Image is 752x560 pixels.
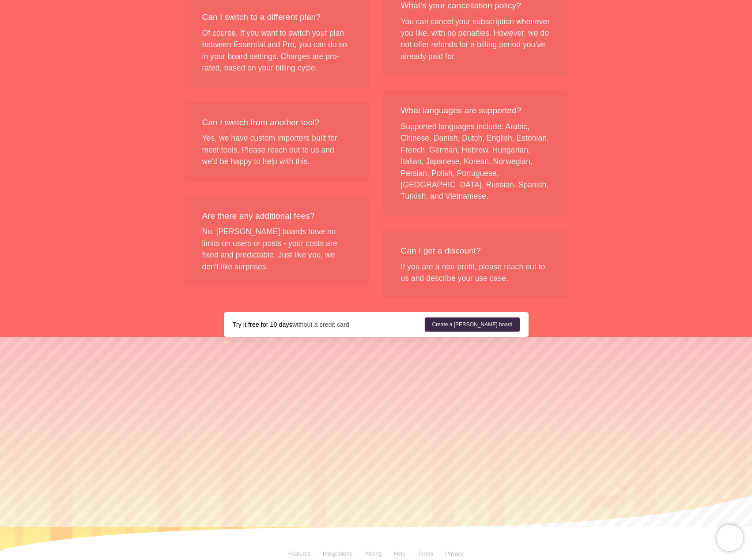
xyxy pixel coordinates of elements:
[233,320,425,329] div: without a credit card
[433,550,464,557] a: Privacy
[185,196,369,287] div: No. [PERSON_NAME] boards have no limits on users or posts - your costs are fixed and predictable....
[401,105,550,117] div: What languages are supported?
[383,90,568,217] div: Supported languages include: Arabic, Chinese, Danish, Dutch, English, Estonian, French, German, H...
[405,550,433,557] a: Terms
[310,550,352,557] a: Integrations
[202,116,351,129] div: Can I switch from another tool?
[233,321,292,328] strong: Try it free for 10 days
[185,102,369,182] div: Yes, we have custom importers built for most tools. Please reach out to us and we'd be happy to h...
[383,231,568,299] div: If you are a non-profit, please reach out to us and describe your use case.
[401,245,550,258] div: Can I get a discount?
[288,550,311,557] a: Features
[202,210,351,223] div: Are there any additional fees?
[352,550,382,557] a: Pricing
[717,525,743,551] iframe: Chatra live chat
[425,317,519,332] a: Create a [PERSON_NAME] board
[394,550,405,557] a: Help
[202,11,351,24] div: Can I switch to a different plan?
